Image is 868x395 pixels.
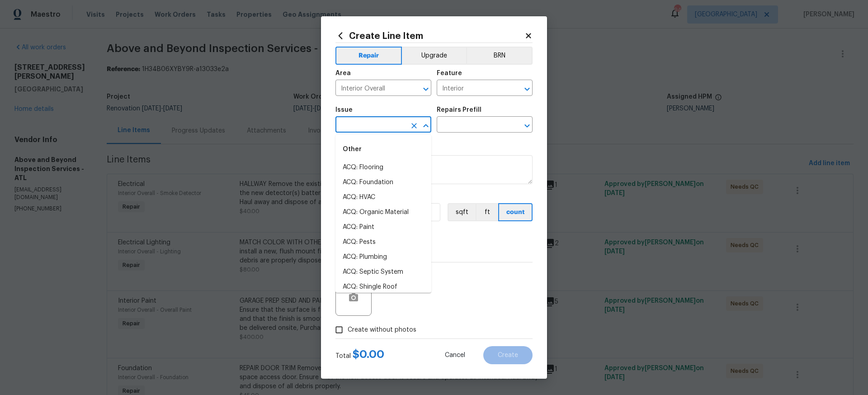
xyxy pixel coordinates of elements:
[335,160,431,175] li: ACQ: Flooring
[498,203,533,221] button: count
[445,352,465,359] span: Cancel
[521,83,533,95] button: Open
[402,47,467,65] button: Upgrade
[335,205,431,220] li: ACQ: Organic Material
[335,235,431,250] li: ACQ: Pests
[335,350,384,361] div: Total
[420,83,432,95] button: Open
[521,119,533,132] button: Open
[476,203,498,221] button: ft
[335,220,431,235] li: ACQ: Paint
[335,250,431,265] li: ACQ: Plumbing
[335,70,351,76] h5: Area
[335,107,353,113] h5: Issue
[335,31,524,41] h2: Create Line Item
[335,138,431,160] div: Other
[335,47,402,65] button: Repair
[335,190,431,205] li: ACQ: HVAC
[437,107,481,113] h5: Repairs Prefill
[335,280,431,295] li: ACQ: Shingle Roof
[483,346,533,364] button: Create
[437,70,462,76] h5: Feature
[498,352,518,359] span: Create
[466,47,533,65] button: BRN
[420,119,432,132] button: Close
[353,349,384,360] span: $ 0.00
[335,175,431,190] li: ACQ: Foundation
[335,265,431,280] li: ACQ: Septic System
[348,325,416,335] span: Create without photos
[448,203,476,221] button: sqft
[408,119,420,132] button: Clear
[430,346,480,364] button: Cancel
